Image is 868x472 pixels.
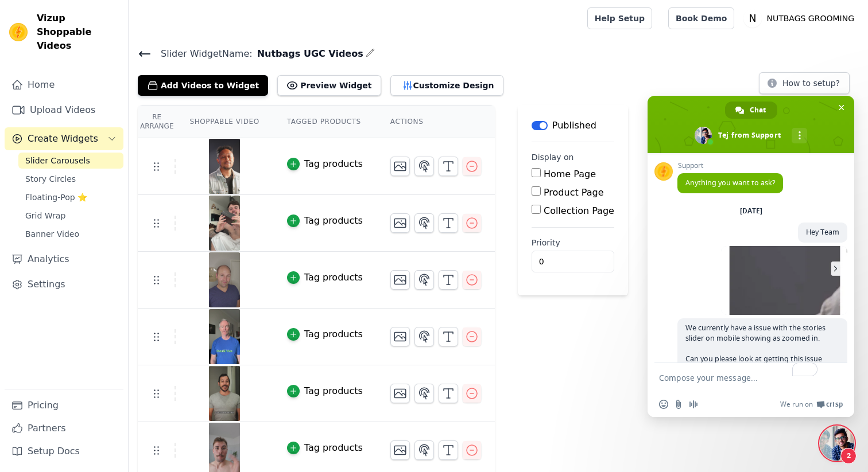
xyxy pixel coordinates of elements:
textarea: To enrich screen reader interactions, please activate Accessibility in Grammarly extension settings [659,363,820,392]
text: N [749,13,757,24]
div: [DATE] [740,208,762,214]
th: Actions [377,106,495,138]
span: We currently have a issue with the stories slider on mobile showing as zoomed in. Can you please ... [685,323,826,395]
button: Change Thumbnail [390,157,410,176]
a: Help Setup [587,7,652,29]
a: Chat [725,102,777,119]
span: Insert an emoji [659,400,668,409]
img: 8eefedea42e0439080be962e44ad84bc.thumbnail.0000000000.jpg [208,196,241,251]
button: Customize Design [390,75,503,96]
img: d979c1ac88744658981fa8d98e8b325a.thumbnail.0000000000.jpg [208,366,241,421]
button: Change Thumbnail [390,384,410,403]
a: Grid Wrap [18,208,123,224]
button: How to setup? [759,72,850,94]
img: aeff78b10364490eb0814ac6826aa58b.thumbnail.0000000000.jpg [208,309,241,364]
div: Tag products [304,271,363,284]
span: Floating-Pop ⭐ [25,192,87,203]
span: Audio message [689,400,698,409]
span: Vizup Shoppable Videos [37,11,119,53]
button: Tag products [287,327,363,341]
div: Tag products [304,327,363,341]
a: Book Demo [668,7,734,29]
a: Story Circles [18,171,123,187]
p: Published [552,119,596,132]
span: Nutbags UGC Videos [253,47,363,61]
button: N NUTBAGS GROOMING [743,8,859,29]
button: Tag products [287,441,363,455]
button: Change Thumbnail [390,440,410,460]
a: Analytics [5,248,123,271]
div: Tag products [304,384,363,398]
a: Partners [5,417,123,440]
button: Tag products [287,214,363,228]
button: Add Videos to Widget [138,75,268,96]
img: 737cbcdc94eb4d47b00a8c5faba4c941.thumbnail.0000000000.jpg [208,139,241,194]
a: Home [5,73,123,96]
button: Tag products [287,384,363,398]
th: Tagged Products [273,106,377,138]
button: Change Thumbnail [390,327,410,346]
span: 2 [840,448,857,464]
img: Vizup [9,23,28,41]
a: Pricing [5,394,123,417]
a: Banner Video [18,226,123,242]
span: Banner Video [25,228,79,240]
span: Create Widgets [28,132,98,146]
th: Shoppable Video [176,106,273,138]
label: Home Page [544,169,596,180]
div: Tag products [304,157,363,171]
a: Settings [5,273,123,296]
label: Priority [532,237,614,248]
span: Slider Widget Name: [152,47,253,61]
span: Crisp [826,400,843,409]
button: Preview Widget [277,75,381,96]
span: Send a file [674,400,683,409]
span: Support [677,162,783,170]
span: Anything you want to ask? [685,178,775,188]
button: Tag products [287,271,363,284]
a: Setup Docs [5,440,123,463]
button: Change Thumbnail [390,213,410,233]
label: Collection Page [544,205,614,216]
a: How to setup? [759,80,850,91]
div: Tag products [304,441,363,455]
a: We run onCrisp [780,400,843,409]
span: Slider Carousels [25,155,90,166]
span: Grid Wrap [25,210,65,221]
legend: Display on [532,151,574,163]
button: Change Thumbnail [390,270,410,290]
img: 1dd6c4ba476f433690626c1cb50722b9.thumbnail.0000000000.jpg [208,252,241,307]
a: Slider Carousels [18,153,123,169]
span: Hey Team [806,227,839,237]
a: Upload Videos [5,99,123,122]
th: Re Arrange [138,106,176,138]
div: Edit Name [366,46,375,61]
label: Product Page [544,187,604,198]
a: Close chat [820,426,854,461]
span: Story Circles [25,173,76,185]
a: Floating-Pop ⭐ [18,189,123,205]
div: Tag products [304,214,363,228]
span: Close chat [835,102,847,114]
button: Tag products [287,157,363,171]
button: Create Widgets [5,127,123,150]
p: NUTBAGS GROOMING [762,8,859,29]
span: Chat [750,102,766,119]
span: We run on [780,400,813,409]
